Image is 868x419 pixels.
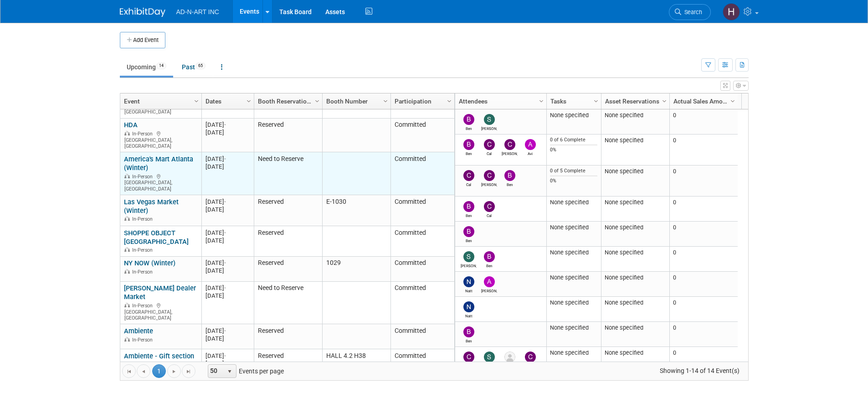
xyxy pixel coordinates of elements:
[605,224,643,231] span: None specified
[132,337,155,343] span: In-Person
[605,199,643,206] span: None specified
[463,170,474,181] img: Cal Doroftei
[591,93,601,107] a: Column Settings
[728,93,738,107] a: Column Settings
[484,352,495,362] img: Steven Ross
[605,274,643,281] span: None specified
[605,349,643,356] span: None specified
[481,181,497,187] div: Carol Salmon
[550,178,597,184] div: 0%
[124,129,197,150] div: [GEOGRAPHIC_DATA], [GEOGRAPHIC_DATA]
[390,324,454,349] td: Committed
[605,168,643,175] span: None specified
[390,282,454,325] td: Committed
[224,352,226,359] span: -
[550,137,597,143] div: 0 of 6 Complete
[120,32,165,48] button: Add Event
[723,3,740,21] img: Hershel Brod
[205,198,250,206] div: [DATE]
[124,121,138,129] a: HDA
[669,222,738,247] td: 0
[550,224,597,231] div: None specified
[132,303,155,309] span: In-Person
[132,174,155,180] span: In-Person
[205,121,250,129] div: [DATE]
[185,368,192,375] span: Go to the last page
[205,352,250,360] div: [DATE]
[254,282,322,325] td: Need to Reserve
[208,365,224,378] span: 50
[550,349,597,357] div: None specified
[669,347,738,391] td: 0
[205,129,250,136] div: [DATE]
[550,324,597,331] div: None specified
[463,139,474,150] img: Ben Petersen
[140,368,147,375] span: Go to the previous page
[390,349,454,374] td: Committed
[461,262,477,268] div: Steven Ross
[124,216,130,221] img: In-Person Event
[254,152,322,195] td: Need to Reserve
[226,368,233,375] span: select
[504,139,515,150] img: Carol Salmon
[669,322,738,347] td: 0
[254,349,322,374] td: Reserved
[463,251,474,262] img: Steven Ross
[673,93,732,109] a: Actual Sales Amount
[444,93,454,107] a: Column Settings
[446,98,453,105] span: Column Settings
[152,364,166,378] span: 1
[224,155,226,162] span: -
[461,181,477,187] div: Cal Doroftei
[461,212,477,218] div: Ben Petersen
[463,301,474,312] img: Natt Pisarevsky
[205,360,250,367] div: [DATE]
[729,98,736,105] span: Column Settings
[463,226,474,237] img: Ben Petersen
[124,269,130,274] img: In-Person Event
[390,226,454,257] td: Committed
[175,58,212,76] a: Past65
[661,98,668,105] span: Column Settings
[120,58,173,76] a: Upcoming14
[132,247,155,253] span: In-Person
[484,201,495,212] img: Cal Doroftei
[125,368,133,375] span: Go to the first page
[484,276,495,287] img: Alan Mozes
[132,216,155,222] span: In-Person
[550,112,597,119] div: None specified
[124,303,130,307] img: In-Person Event
[193,98,200,105] span: Column Settings
[254,257,322,282] td: Reserved
[525,352,536,362] img: Cal Doroftei
[669,297,738,322] td: 0
[463,276,474,287] img: Natt Pisarevsky
[463,326,474,337] img: Ben Petersen
[322,257,390,282] td: 1029
[461,150,477,156] div: Ben Petersen
[669,134,738,166] td: 0
[205,229,250,237] div: [DATE]
[124,352,194,360] a: Ambiente - Gift section
[484,251,495,262] img: Ben Petersen
[504,352,515,362] img: Mitty Huang
[132,269,155,275] span: In-Person
[196,364,293,378] span: Events per page
[459,93,540,109] a: Attendees
[481,287,497,293] div: Alan Mozes
[254,119,322,153] td: Reserved
[669,109,738,134] td: 0
[390,257,454,282] td: Committed
[481,262,497,268] div: Ben Petersen
[124,93,195,109] a: Event
[191,93,201,107] a: Column Settings
[550,249,597,256] div: None specified
[322,195,390,226] td: E-1030
[313,98,321,105] span: Column Settings
[170,368,178,375] span: Go to the next page
[605,324,643,331] span: None specified
[461,312,477,318] div: Natt Pisarevsky
[124,172,197,192] div: [GEOGRAPHIC_DATA], [GEOGRAPHIC_DATA]
[669,272,738,297] td: 0
[244,93,254,107] a: Column Settings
